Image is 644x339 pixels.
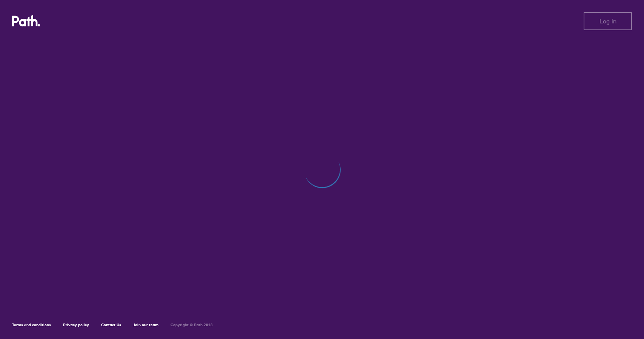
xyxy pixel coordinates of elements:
[63,322,89,327] a: Privacy policy
[584,12,632,30] button: Log in
[133,322,158,327] a: Join our team
[101,322,121,327] a: Contact Us
[599,18,616,25] span: Log in
[12,322,51,327] a: Terms and conditions
[171,323,213,327] h6: Copyright © Path 2018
